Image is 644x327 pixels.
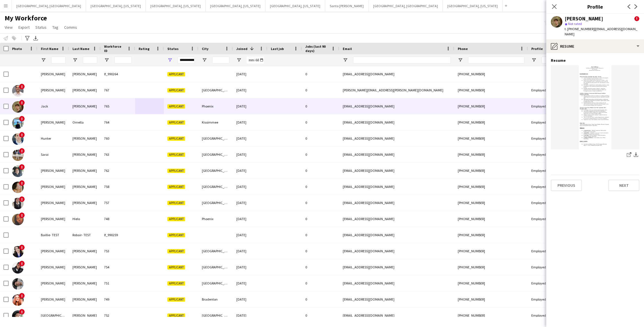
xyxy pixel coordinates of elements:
button: Previous [551,180,582,191]
span: Applicant [167,72,185,76]
div: [PERSON_NAME] [69,130,101,146]
input: Profile Filter Input [542,57,561,64]
div: [DATE] [233,114,267,130]
button: [GEOGRAPHIC_DATA], [US_STATE] [265,0,325,11]
h3: Resume [551,58,566,63]
img: Stephen Benavides [12,166,24,177]
img: Jack Sullivan [12,101,24,113]
div: [PERSON_NAME] [37,259,69,275]
div: 0 [302,195,339,211]
div: lf_990259 [101,227,135,243]
div: Phoenix [198,98,233,114]
div: [EMAIL_ADDRESS][DOMAIN_NAME] [339,130,454,146]
div: [EMAIL_ADDRESS][DOMAIN_NAME] [339,211,454,227]
div: [PHONE_NUMBER] [454,130,528,146]
div: 0 [302,307,339,323]
span: Last job [271,47,284,51]
img: Hunter Modlin [12,133,24,145]
h3: Profile [546,3,644,10]
div: [DATE] [233,66,267,82]
app-action-btn: Export XLSX [32,35,39,42]
div: [GEOGRAPHIC_DATA] [198,243,233,259]
span: ! [19,116,25,122]
span: ! [19,84,25,89]
span: Applicant [167,153,185,157]
div: 757 [101,195,135,211]
div: [PERSON_NAME] [69,66,101,82]
button: Open Filter Menu [236,57,241,63]
button: [GEOGRAPHIC_DATA], [GEOGRAPHIC_DATA] [12,0,86,11]
div: 0 [302,114,339,130]
div: [PERSON_NAME] [69,147,101,162]
div: [PERSON_NAME] [37,82,69,98]
img: Elmer Santiago [12,278,24,290]
div: [DATE] [233,163,267,178]
div: Hunter [37,130,69,146]
span: First Name [41,47,58,51]
div: [EMAIL_ADDRESS][DOMAIN_NAME] [339,163,454,178]
span: Applicant [167,88,185,93]
div: [DATE] [233,98,267,114]
a: Tag [50,24,61,31]
span: ! [19,293,25,299]
div: 752 [101,307,135,323]
div: 0 [302,275,339,291]
span: Rating [139,47,149,51]
div: 764 [101,114,135,130]
div: Sarai [37,147,69,162]
div: Jack [37,98,69,114]
div: [EMAIL_ADDRESS][DOMAIN_NAME] [339,195,454,211]
button: Open Filter Menu [202,57,207,63]
div: [PERSON_NAME] [37,211,69,227]
div: [EMAIL_ADDRESS][DOMAIN_NAME] [339,179,454,195]
div: [EMAIL_ADDRESS][DOMAIN_NAME] [339,114,454,130]
div: [DATE] [233,82,267,98]
div: [PHONE_NUMBER] [454,82,528,98]
input: Workforce ID Filter Input [114,57,132,64]
div: Ornella [69,114,101,130]
div: Employed Crew [528,291,565,307]
span: ! [19,245,25,250]
div: [PERSON_NAME] [69,98,101,114]
div: [PERSON_NAME] [69,179,101,195]
div: Phoenix [198,211,233,227]
button: [GEOGRAPHIC_DATA], [US_STATE] [146,0,206,11]
div: 765 [101,98,135,114]
div: 0 [302,227,339,243]
div: 763 [101,147,135,162]
img: Dionte Rembert [12,262,24,274]
span: View [5,25,13,30]
button: [GEOGRAPHIC_DATA], [US_STATE] [206,0,265,11]
span: Applicant [167,217,185,221]
div: [PERSON_NAME] [37,179,69,195]
div: [PHONE_NUMBER] [454,275,528,291]
span: ! [19,196,25,202]
span: Applicant [167,169,185,173]
div: Employed Crew [528,82,565,98]
span: Applicant [167,120,185,125]
img: Keith Compton [12,85,24,97]
div: [PHONE_NUMBER] [454,163,528,178]
button: [GEOGRAPHIC_DATA], [US_STATE] [86,0,146,11]
div: [PHONE_NUMBER] [454,243,528,259]
img: Sydney Vainer [12,310,24,322]
div: 767 [101,82,135,98]
div: [EMAIL_ADDRESS][DOMAIN_NAME] [339,291,454,307]
button: Next [608,180,639,191]
div: [PERSON_NAME] [37,66,69,82]
div: [EMAIL_ADDRESS][DOMAIN_NAME] [339,307,454,323]
div: Employed Crew [528,243,565,259]
div: 754 [101,259,135,275]
div: [PERSON_NAME] [69,243,101,259]
div: Employed Crew [528,114,565,130]
img: Paolo Ornella [12,117,24,129]
div: [DATE] [233,243,267,259]
div: 0 [302,130,339,146]
img: Sarai Smith [12,149,24,161]
div: 0 [302,98,339,114]
a: Comms [62,24,79,31]
div: [GEOGRAPHIC_DATA] [198,195,233,211]
img: Katrina Katrina [12,182,24,193]
button: Open Filter Menu [41,57,46,63]
div: [DATE] [233,130,267,146]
